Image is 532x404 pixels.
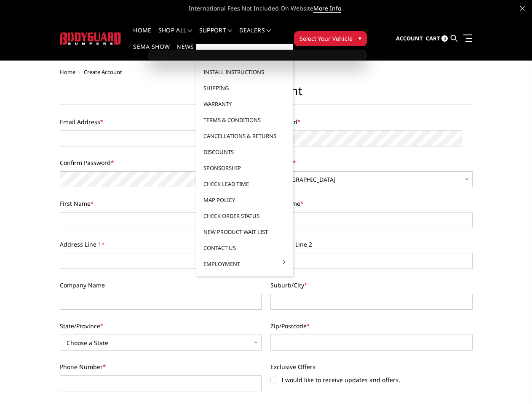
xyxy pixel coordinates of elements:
[60,68,75,76] a: Home
[490,364,532,404] iframe: Chat Widget
[441,35,448,42] span: 0
[60,281,262,290] label: Company Name
[60,32,122,45] img: BODYGUARD BUMPERS
[60,84,473,105] h1: New Account
[84,68,122,76] span: Create Account
[133,27,151,44] a: Home
[176,44,194,60] a: News
[358,34,361,43] span: ▾
[60,240,262,249] label: Address Line 1
[270,158,473,167] label: Country
[396,27,423,50] a: Account
[199,128,289,144] a: Cancellations & Returns
[199,80,289,96] a: Shipping
[199,240,289,256] a: Contact Us
[270,240,473,249] label: Address Line 2
[60,322,262,330] label: State/Province
[199,256,289,272] a: Employment
[270,375,473,384] label: I would like to receive updates and offers.
[270,322,473,330] label: Zip/Postcode
[199,96,289,112] a: Warranty
[313,4,341,13] a: More Info
[239,27,271,44] a: Dealers
[199,160,289,176] a: Sponsorship
[199,192,289,208] a: MAP Policy
[133,44,170,60] a: SEMA Show
[199,224,289,240] a: New Product Wait List
[199,208,289,224] a: Check Order Status
[60,158,262,167] label: Confirm Password
[158,27,192,44] a: shop all
[426,27,448,50] a: Cart 0
[60,362,262,371] label: Phone Number
[199,144,289,160] a: Discounts
[199,48,289,64] a: FAQ
[199,112,289,128] a: Terms & Conditions
[270,362,473,371] label: Exclusive Offers
[199,64,289,80] a: Install Instructions
[270,117,473,126] label: Password
[294,31,367,46] button: Select Your Vehicle
[299,34,353,43] span: Select Your Vehicle
[60,199,262,208] label: First Name
[396,35,423,42] span: Account
[426,35,440,42] span: Cart
[60,117,262,126] label: Email Address
[199,176,289,192] a: Check Lead Time
[270,281,473,290] label: Suburb/City
[199,27,233,44] a: Support
[270,199,473,208] label: Last Name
